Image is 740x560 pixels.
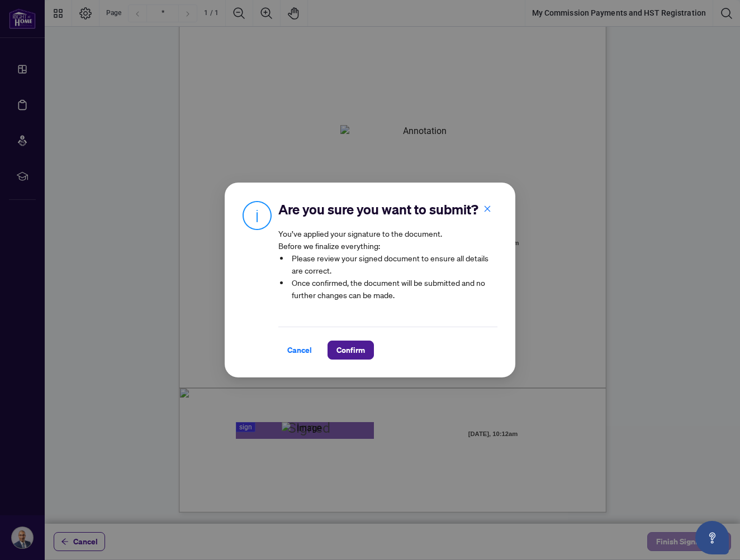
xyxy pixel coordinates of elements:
span: Cancel [287,341,312,359]
button: Open asap [695,521,729,554]
button: Confirm [328,341,374,360]
h2: Are you sure you want to submit? [278,200,497,218]
button: Cancel [278,341,321,360]
article: You’ve applied your signature to the document. Before we finalize everything: [278,227,497,309]
img: Info Icon [243,200,272,230]
li: Once confirmed, the document will be submitted and no further changes can be made. [290,276,497,301]
span: close [483,205,491,213]
span: Confirm [336,341,365,359]
li: Please review your signed document to ensure all details are correct. [290,252,497,276]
